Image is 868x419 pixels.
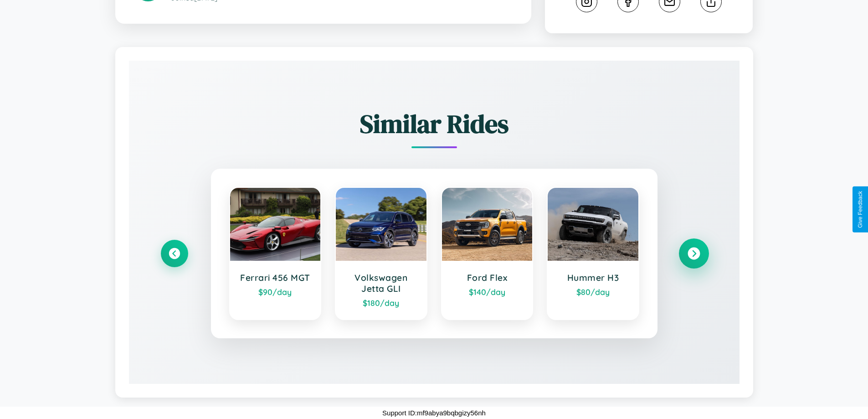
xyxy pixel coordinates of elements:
div: $ 180 /day [345,298,417,308]
div: Give Feedback [857,191,863,228]
h3: Hummer H3 [557,272,629,283]
div: $ 90 /day [239,287,312,297]
a: Hummer H3$80/day [547,187,639,320]
h3: Volkswagen Jetta GLI [345,272,417,294]
h3: Ford Flex [451,272,524,283]
p: Support ID: mf9abya9bqbgizy56nh [382,407,486,419]
h3: Ferrari 456 MGT [239,272,312,283]
a: Volkswagen Jetta GLI$180/day [335,187,427,320]
div: $ 140 /day [451,287,524,297]
div: $ 80 /day [557,287,629,297]
a: Ferrari 456 MGT$90/day [229,187,322,320]
a: Ford Flex$140/day [441,187,534,320]
h2: Similar Rides [161,106,708,141]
